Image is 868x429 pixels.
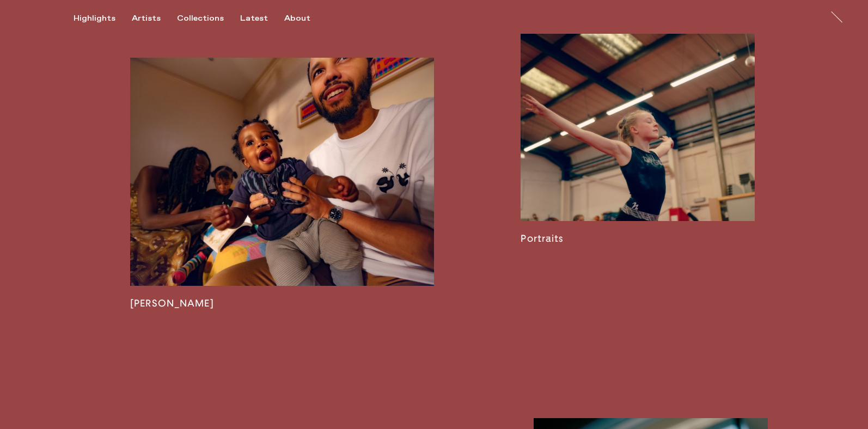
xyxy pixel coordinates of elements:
div: Highlights [74,14,115,23]
div: Collections [177,14,224,23]
div: Artists [132,14,161,23]
button: Collections [177,14,240,23]
div: Latest [240,14,268,23]
button: About [284,14,327,23]
button: Artists [132,14,177,23]
button: Highlights [74,14,132,23]
div: About [284,14,310,23]
button: Latest [240,14,284,23]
